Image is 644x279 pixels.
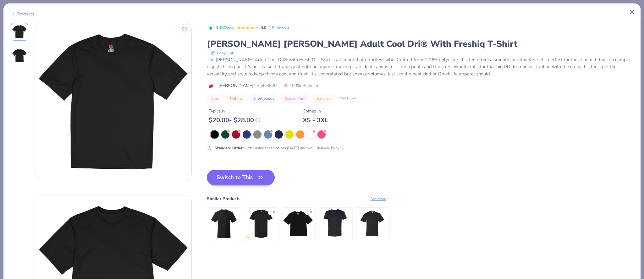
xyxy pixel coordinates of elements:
[303,108,328,114] div: Comes In
[312,94,335,103] button: Transfers
[269,25,290,30] a: 1 Reviews
[371,196,390,202] div: See More
[303,116,328,124] div: XS - 3XL
[209,108,260,114] div: Typically
[246,236,250,239] img: newest.gif
[237,23,258,33] div: 4.0 Stars
[207,170,275,185] button: Switch to This
[209,209,239,238] img: Hanes Adult Beefy-T® With Pocket
[215,145,344,151] div: Order using these colors [DATE] and we’ll delivery by 9/22.
[310,210,312,214] div: 5
[207,195,240,202] div: Similar Products
[209,50,236,56] button: copy to clipboard
[283,82,321,89] span: 100% Polyester
[215,145,244,150] strong: Standard Order :
[207,56,634,78] div: The [PERSON_NAME] Adult Cool Dri® with FreshIQ T-Shirt is all about that effortless vibe. Crafted...
[12,48,27,63] img: Back
[320,209,350,238] img: Gildan Adult Triblend T-Shirt
[250,94,278,103] button: Short Sleeve
[216,25,233,30] span: 8.1K Clicks
[269,210,272,212] div: ★
[256,82,277,89] span: Style 4820
[218,82,253,89] span: [PERSON_NAME]
[226,94,246,103] button: T-Shirts
[339,96,356,101] div: Print Guide
[11,11,34,17] div: Products
[207,84,215,89] img: brand logo
[306,210,309,212] div: ★
[207,94,223,103] button: Tops
[180,25,189,33] button: Like
[281,94,309,103] button: Screen Print
[246,209,276,238] img: Tultex Unisex Fine Jersey T-Shirt
[209,116,260,124] div: $ 20.00 - $ 28.00
[273,210,275,214] div: 5
[261,25,266,30] span: 4.0
[357,209,387,238] img: Jerzees Adult Dri-Power® Active Pocket T-Shirt
[626,6,638,18] button: Close
[283,209,313,238] img: Champion Adult Heritage Jersey T-Shirt
[12,24,27,39] img: Front
[207,38,634,50] div: [PERSON_NAME] [PERSON_NAME] Adult Cool Dri® With Freshiq T-Shirt
[35,23,191,180] img: Front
